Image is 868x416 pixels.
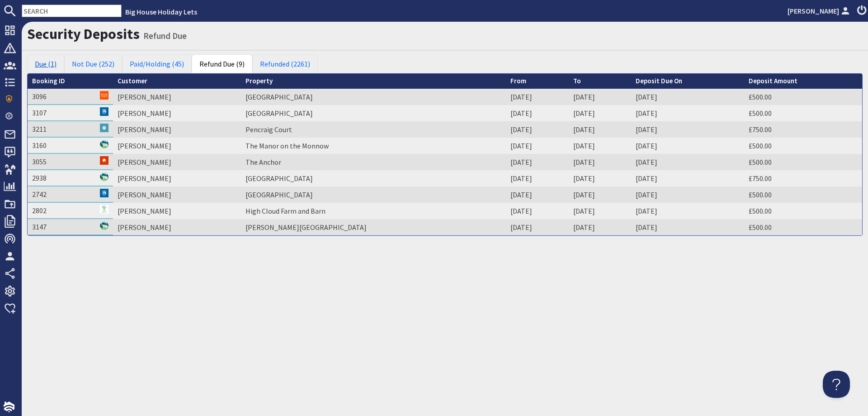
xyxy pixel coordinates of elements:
a: [DATE] [636,109,657,118]
iframe: Toggle Customer Support [823,371,850,398]
a: £500.00 [749,190,772,199]
a: [DATE] [510,190,532,199]
a: [DATE] [573,125,595,134]
a: [PERSON_NAME] [118,109,171,118]
a: [GEOGRAPHIC_DATA] [245,92,313,101]
a: [DATE] [636,174,657,183]
a: [DATE] [510,206,532,215]
a: [GEOGRAPHIC_DATA] [245,190,313,199]
a: Not Due (252) [64,54,122,73]
a: [DATE] [636,223,657,232]
a: [DATE] [636,206,657,215]
a: [PERSON_NAME] [118,141,171,150]
img: Referer: Big House Holiday Lets [100,140,108,148]
a: [DATE] [573,141,595,150]
a: The Anchor [245,158,281,167]
a: [PERSON_NAME] [118,206,171,215]
a: [PERSON_NAME] [118,190,171,199]
a: [DATE] [636,141,657,150]
a: [DATE] [636,92,657,101]
a: 3160Referer: Big House Holiday Lets [32,141,47,150]
img: Referer: Group Accommodation [100,124,108,132]
a: [DATE] [573,109,595,118]
a: [DATE] [573,174,595,183]
a: Refund Due (9) [192,54,252,73]
a: [GEOGRAPHIC_DATA] [245,174,313,183]
a: £500.00 [749,223,772,232]
a: [GEOGRAPHIC_DATA] [245,109,313,118]
a: [DATE] [636,190,657,199]
a: [DATE] [510,92,532,101]
a: [DATE] [573,92,595,101]
a: £500.00 [749,206,772,215]
a: [PERSON_NAME] [118,223,171,232]
a: £750.00 [749,174,772,183]
a: Security Deposits [27,25,140,43]
a: [DATE] [573,158,595,167]
img: Referer: Big House Holiday Lets [100,221,108,230]
a: 3147Referer: Big House Holiday Lets [32,222,47,231]
a: [PERSON_NAME] [118,92,171,101]
a: 2802Referer: Simply Owners [32,206,47,215]
img: Referer: Independent Cottages [100,189,108,197]
a: [DATE] [573,206,595,215]
a: [DATE] [510,174,532,183]
a: [DATE] [510,125,532,134]
img: Referer: Big House Holiday Lets [100,172,108,181]
a: 3211Referer: Group Accommodation [32,124,47,134]
a: [DATE] [510,109,532,118]
a: [PERSON_NAME] [118,158,171,167]
th: From [506,74,568,89]
input: SEARCH [22,5,122,17]
a: 3096Referer: Landed Houses [32,92,47,101]
a: [DATE] [510,158,532,167]
img: staytech_i_w-64f4e8e9ee0a9c174fd5317b4b171b261742d2d393467e5bdba4413f4f884c10.svg [4,402,14,412]
a: [PERSON_NAME] [118,125,171,134]
th: Property [241,74,506,89]
th: To [569,74,631,89]
a: 3055Referer: Big Cottages [32,157,47,166]
a: Pencraig Court [245,125,292,134]
small: Refund Due [140,30,187,41]
img: Referer: Landed Houses [100,91,108,100]
a: [DATE] [636,125,657,134]
a: Refunded (2261) [252,54,318,73]
img: Referer: Independent Cottages [100,107,108,116]
a: [PERSON_NAME][GEOGRAPHIC_DATA] [245,223,367,232]
th: Deposit Amount [744,74,862,89]
th: Deposit Due On [631,74,744,89]
a: The Manor on the Monnow [245,141,329,150]
a: [DATE] [510,223,532,232]
a: [DATE] [636,158,657,167]
a: Paid/Holding (45) [122,54,192,73]
a: Big House Holiday Lets [125,7,197,16]
a: [DATE] [573,190,595,199]
a: [PERSON_NAME] [118,174,171,183]
a: [DATE] [510,141,532,150]
a: [PERSON_NAME] [788,5,852,16]
a: £750.00 [749,125,772,134]
img: Referer: Big Cottages [100,156,108,165]
th: Customer [113,74,241,89]
a: [DATE] [573,223,595,232]
a: 2938Referer: Big House Holiday Lets [32,173,47,182]
a: £500.00 [749,141,772,150]
a: £500.00 [749,92,772,101]
a: Due (1) [27,54,64,73]
a: 2742Referer: Independent Cottages [32,190,47,199]
a: 3107Referer: Independent Cottages [32,108,47,117]
a: £500.00 [749,158,772,167]
a: £500.00 [749,109,772,118]
th: Booking ID [28,74,113,89]
a: High Cloud Farm and Barn [245,206,325,215]
img: Referer: Simply Owners [100,205,108,214]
